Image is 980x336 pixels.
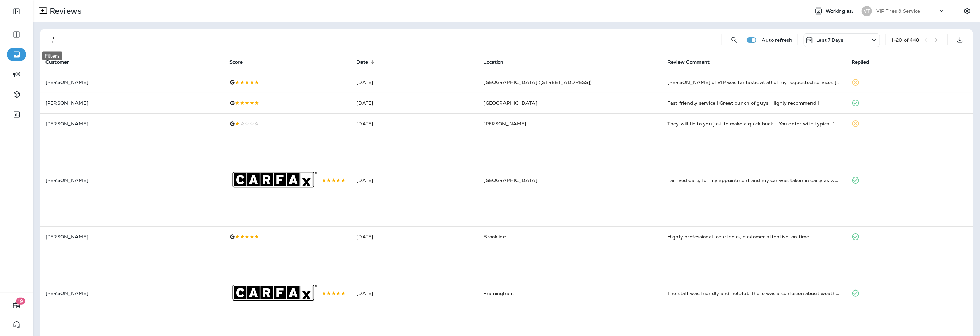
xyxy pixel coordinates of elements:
span: Framingham [484,290,514,296]
button: 19 [7,298,26,312]
button: Export as CSV [953,33,967,47]
span: [GEOGRAPHIC_DATA] ([STREET_ADDRESS]) [484,79,592,85]
p: [PERSON_NAME] [45,80,218,85]
td: [DATE] [351,93,478,113]
span: Customer [45,59,69,65]
td: [DATE] [351,134,478,226]
td: [DATE] [351,72,478,93]
div: Highly professional, courteous, customer attentive, on time [667,233,840,240]
span: Location [484,59,504,65]
span: Review Comment [667,59,710,65]
div: I arrived early for my appointment and my car was taken in early as well. Had a state inspection ... [667,177,840,184]
div: Filters [42,52,62,60]
p: Auto refresh [762,37,793,43]
p: [PERSON_NAME] [45,100,218,106]
button: Expand Sidebar [7,4,26,18]
p: [PERSON_NAME] [45,121,218,126]
span: Review Comment [667,59,718,65]
div: The staff was friendly and helpful. There was a confusion about weather I had an appointment. Whi... [667,290,840,297]
span: Replied [851,59,869,65]
span: Replied [851,59,878,65]
span: [GEOGRAPHIC_DATA] [484,100,537,106]
span: Date [357,59,377,65]
p: VIP Tires & Service [876,8,920,14]
p: Last 7 Days [816,37,844,43]
div: VT [862,6,872,16]
td: [DATE] [351,226,478,247]
div: Fast friendly service!! Great bunch of guys! Highly recommend!! [667,100,840,106]
span: [PERSON_NAME] [484,121,527,127]
span: Location [484,59,513,65]
div: 1 - 20 of 448 [891,37,919,43]
span: [GEOGRAPHIC_DATA] [484,177,537,183]
td: [DATE] [351,113,478,134]
button: Filters [45,33,59,47]
p: Reviews [47,6,82,16]
span: Brookline [484,234,506,240]
span: Working as: [826,8,855,14]
div: Jarrod of VIP was fantastic at all of my requested services today. Going forward, I will be reque... [667,79,840,86]
p: [PERSON_NAME] [45,177,218,183]
span: Date [357,59,368,65]
button: Settings [961,5,973,17]
div: They will lie to you just to make a quick buck... You enter with typical "Don't want to be here" ... [667,120,840,127]
span: Score [229,59,243,65]
p: [PERSON_NAME] [45,291,218,296]
span: Score [229,59,252,65]
span: 19 [16,298,25,305]
button: Search Reviews [727,33,741,47]
p: [PERSON_NAME] [45,234,218,240]
span: Customer [45,59,78,65]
